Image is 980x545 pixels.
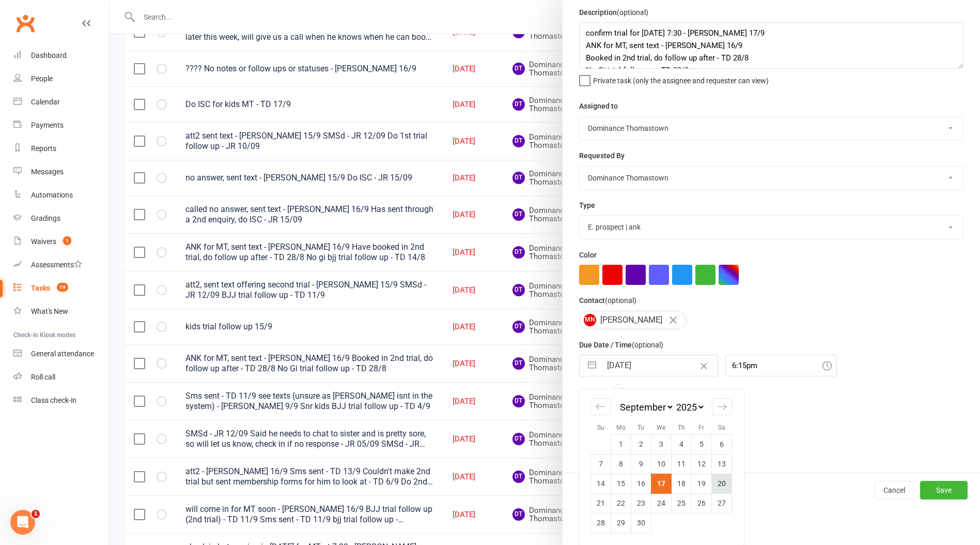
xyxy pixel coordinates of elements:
span: Private task (only the assignee and requester can view) [593,73,769,85]
a: Clubworx [12,10,38,36]
td: Tuesday, September 23, 2025 [631,493,651,513]
td: Saturday, September 27, 2025 [712,493,732,513]
a: Assessments [13,253,109,277]
td: Sunday, September 7, 2025 [591,454,611,474]
small: (optional) [632,341,663,349]
td: Thursday, September 25, 2025 [672,493,692,513]
div: Calendar [31,98,60,106]
a: Messages [13,160,109,184]
div: Class check-in [31,396,76,404]
td: Saturday, September 6, 2025 [712,434,732,454]
td: Friday, September 5, 2025 [692,434,712,454]
div: Assessments [31,261,82,269]
a: General attendance kiosk mode [13,342,109,366]
div: Payments [31,121,64,129]
label: Email preferences [579,386,639,398]
button: Cancel [875,481,914,499]
td: Saturday, September 20, 2025 [712,474,732,493]
td: Friday, September 12, 2025 [692,454,712,474]
small: We [657,424,665,431]
td: Sunday, September 14, 2025 [591,474,611,493]
div: Roll call [31,373,55,381]
td: Thursday, September 18, 2025 [672,474,692,493]
td: Thursday, September 11, 2025 [672,454,692,474]
a: Dashboard [13,44,109,67]
td: Wednesday, September 10, 2025 [651,454,672,474]
div: Dashboard [31,51,67,59]
td: Wednesday, September 3, 2025 [651,434,672,454]
label: Due Date / Time [579,339,663,351]
label: Contact [579,295,636,306]
td: Saturday, September 13, 2025 [712,454,732,474]
textarea: confirm trial for [DATE] 7:30 - [PERSON_NAME] 17/9 ANK for MT, sent text - [PERSON_NAME] 16/9 Boo... [579,22,963,69]
small: (optional) [605,296,636,305]
small: Fr [698,424,704,431]
div: Move forward to switch to the next month. [712,398,732,415]
small: Mo [616,424,626,431]
label: Requested By [579,150,625,161]
div: Tasks [31,284,50,292]
a: Calendar [13,90,109,114]
iframe: Intercom live chat [10,510,35,535]
td: Monday, September 29, 2025 [611,513,631,533]
td: Sunday, September 21, 2025 [591,493,611,513]
td: Tuesday, September 30, 2025 [631,513,651,533]
button: Save [920,481,968,499]
a: Tasks 19 [13,277,109,300]
td: Thursday, September 4, 2025 [672,434,692,454]
small: Sa [718,424,725,431]
a: Class kiosk mode [13,389,109,412]
div: Reports [31,144,56,153]
a: Waivers 1 [13,230,109,253]
div: Calendar [579,389,743,545]
div: What's New [31,307,68,315]
small: (optional) [617,8,648,17]
td: Tuesday, September 9, 2025 [631,454,651,474]
a: Gradings [13,207,109,230]
span: 1 [32,510,40,518]
div: Messages [31,168,64,176]
a: Payments [13,114,109,137]
a: Automations [13,184,109,207]
label: Description [579,7,648,18]
span: 19 [57,283,68,292]
div: Waivers [31,237,56,246]
a: What's New [13,300,109,323]
div: Move backward to switch to the previous month. [590,398,611,415]
div: Automations [31,191,73,199]
span: 1 [63,236,71,245]
td: Friday, September 19, 2025 [692,474,712,493]
small: Tu [637,424,644,431]
a: Reports [13,137,109,160]
div: Gradings [31,214,60,222]
div: General attendance [31,350,94,358]
small: Th [678,424,685,431]
label: Assigned to [579,100,618,112]
td: Friday, September 26, 2025 [692,493,712,513]
td: Selected. Wednesday, September 17, 2025 [651,474,672,493]
a: People [13,67,109,90]
td: Monday, September 8, 2025 [611,454,631,474]
label: Color [579,249,597,261]
span: MN [584,314,596,326]
div: People [31,74,53,83]
td: Sunday, September 28, 2025 [591,513,611,533]
td: Tuesday, September 2, 2025 [631,434,651,454]
div: [PERSON_NAME] [579,311,687,329]
label: Type [579,200,595,211]
td: Monday, September 1, 2025 [611,434,631,454]
td: Wednesday, September 24, 2025 [651,493,672,513]
td: Monday, September 15, 2025 [611,474,631,493]
td: Monday, September 22, 2025 [611,493,631,513]
td: Tuesday, September 16, 2025 [631,474,651,493]
button: Clear Date [695,356,713,375]
a: Roll call [13,366,109,389]
small: Su [597,424,604,431]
